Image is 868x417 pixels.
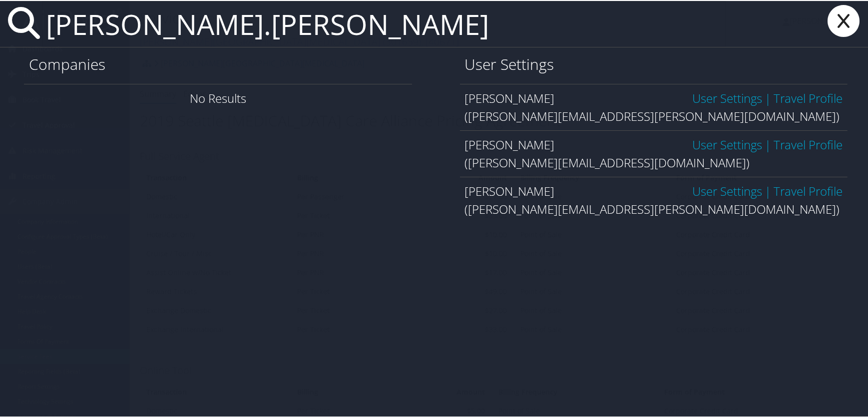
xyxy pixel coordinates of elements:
[692,135,762,152] a: User Settings
[465,153,843,171] div: ([PERSON_NAME][EMAIL_ADDRESS][DOMAIN_NAME])
[762,135,774,152] span: |
[465,199,843,217] div: ([PERSON_NAME][EMAIL_ADDRESS][PERSON_NAME][DOMAIN_NAME])
[465,53,843,74] h1: User Settings
[774,182,843,198] a: View OBT Profile
[24,83,412,111] div: No Results
[692,182,762,198] a: User Settings
[774,89,843,105] a: View OBT Profile
[774,135,843,152] a: View OBT Profile
[29,53,407,74] h1: Companies
[465,135,555,152] span: [PERSON_NAME]
[762,182,774,198] span: |
[692,89,762,105] a: User Settings
[762,89,774,105] span: |
[465,106,843,124] div: ([PERSON_NAME][EMAIL_ADDRESS][PERSON_NAME][DOMAIN_NAME])
[465,182,555,198] span: [PERSON_NAME]
[465,89,555,105] span: [PERSON_NAME]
